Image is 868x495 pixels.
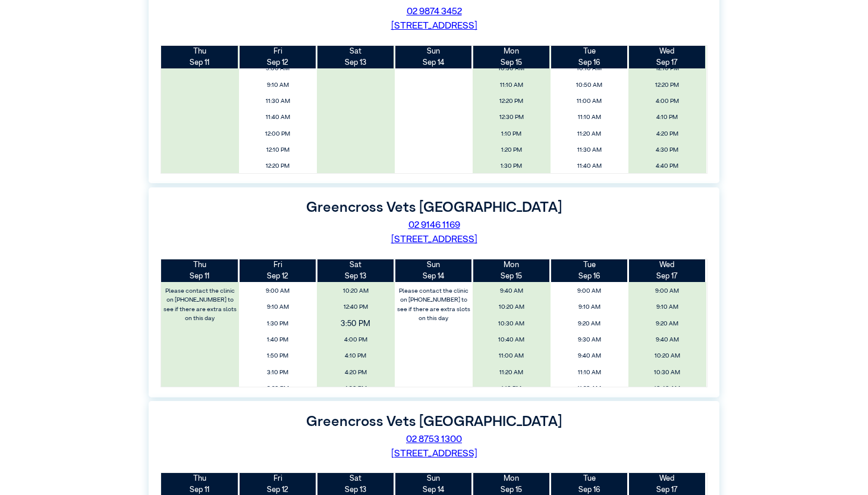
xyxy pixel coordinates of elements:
span: 1:30 PM [243,317,314,331]
th: Sep 13 [317,46,395,68]
th: Sep 12 [239,46,317,68]
span: 1:10 PM [476,382,547,396]
span: 11:40 AM [243,111,314,124]
span: 3:20 PM [243,382,314,396]
th: Sep 17 [628,46,706,68]
span: 11:00 AM [476,349,547,363]
span: 12:20 PM [243,159,314,173]
span: 9:10 AM [243,79,314,92]
span: 1:20 PM [476,143,547,157]
span: 4:00 PM [320,333,391,347]
span: 4:20 PM [631,127,703,141]
a: 02 8753 1300 [406,435,462,444]
span: 11:10 AM [553,111,625,124]
th: Sep 15 [473,46,551,68]
span: 9:10 AM [243,300,314,314]
span: 1:40 PM [243,333,314,347]
span: 9:00 AM [243,284,314,298]
th: Sep 16 [551,46,628,68]
span: 12:20 PM [631,79,703,92]
a: 02 9874 3452 [407,7,462,17]
span: 9:20 AM [631,317,703,331]
span: 10:40 AM [631,382,703,396]
a: 02 9146 1169 [408,221,460,230]
span: 9:40 AM [553,349,625,363]
span: 9:40 AM [631,333,703,347]
label: Please contact the clinic on [PHONE_NUMBER] to see if there are extra slots on this day [162,284,238,325]
span: 4:40 PM [631,159,703,173]
span: 12:10 PM [631,62,703,76]
span: 4:10 PM [631,111,703,124]
a: [STREET_ADDRESS] [391,449,477,459]
span: 4:00 PM [631,95,703,108]
span: 11:40 AM [553,159,625,173]
span: 10:20 AM [476,300,547,314]
span: 9:00 AM [631,284,703,298]
span: 11:10 AM [553,366,625,380]
span: 11:00 AM [553,95,625,108]
span: 3:50 PM [309,315,402,333]
label: Greencross Vets [GEOGRAPHIC_DATA] [306,415,562,429]
span: 10:10 AM [553,62,625,76]
span: 10:50 AM [553,79,625,92]
span: 1:10 PM [476,127,547,141]
span: 4:30 PM [320,382,391,396]
span: 4:10 PM [320,349,391,363]
span: 10:20 AM [320,284,391,298]
span: 4:20 PM [320,366,391,380]
span: 9:00 AM [553,284,625,298]
span: 10:40 AM [476,333,547,347]
span: 4:30 PM [631,143,703,157]
span: 9:10 AM [631,300,703,314]
a: [STREET_ADDRESS] [391,21,477,31]
span: 12:30 PM [476,111,547,124]
span: 1:30 PM [476,159,547,173]
span: 11:30 AM [553,143,625,157]
span: 12:20 PM [476,95,547,108]
span: 11:30 AM [243,95,314,108]
span: 9:10 AM [553,300,625,314]
th: Sep 14 [395,46,473,68]
th: Sep 12 [239,259,317,282]
th: Sep 15 [473,259,551,282]
th: Sep 11 [161,46,239,68]
span: 11:20 AM [553,127,625,141]
label: Please contact the clinic on [PHONE_NUMBER] to see if there are extra slots on this day [395,284,471,325]
span: 12:40 PM [320,300,391,314]
span: 9:40 AM [476,284,547,298]
th: Sep 17 [628,259,706,282]
span: 12:10 PM [243,143,314,157]
span: 9:30 AM [553,333,625,347]
span: 10:30 AM [476,317,547,331]
span: 9:20 AM [553,317,625,331]
span: 9:00 AM [243,62,314,76]
span: 12:00 PM [243,127,314,141]
span: 11:20 AM [553,382,625,396]
span: 10:30 AM [476,62,547,76]
a: [STREET_ADDRESS] [391,235,477,245]
th: Sep 13 [317,259,395,282]
th: Sep 14 [395,259,473,282]
span: 3:10 PM [243,366,314,380]
span: 10:30 AM [631,366,703,380]
th: Sep 11 [161,259,239,282]
label: Greencross Vets [GEOGRAPHIC_DATA] [306,200,562,215]
span: 10:20 AM [631,349,703,363]
th: Sep 16 [551,259,628,282]
span: 1:50 PM [243,349,314,363]
span: 11:10 AM [476,79,547,92]
span: 11:20 AM [476,366,547,380]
